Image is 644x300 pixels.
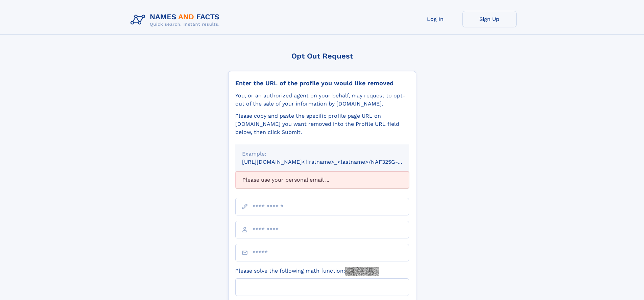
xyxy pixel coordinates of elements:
div: Enter the URL of the profile you would like removed [235,79,409,87]
a: Sign Up [462,11,517,27]
div: Please use your personal email ... [235,171,409,188]
div: Example: [242,150,402,158]
label: Please solve the following math function: [235,267,379,276]
div: You, or an authorized agent on your behalf, may request to opt-out of the sale of your informatio... [235,92,409,108]
img: Logo Names and Facts [128,11,225,29]
div: Opt Out Request [228,52,416,60]
a: Log In [408,11,462,27]
small: [URL][DOMAIN_NAME]<firstname>_<lastname>/NAF325G-xxxxxxxx [242,159,422,165]
div: Please copy and paste the specific profile page URL on [DOMAIN_NAME] you want removed into the Pr... [235,112,409,136]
